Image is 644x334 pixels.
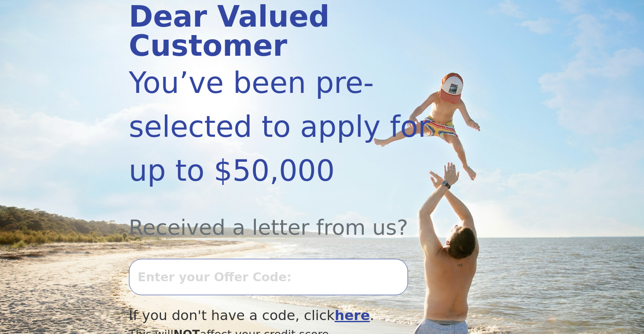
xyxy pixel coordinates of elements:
[129,259,408,295] input: Enter your Offer Code:
[129,305,457,326] div: If you don't have a code, click .
[129,61,457,193] div: You’ve been pre-selected to apply for up to $50,000
[129,193,457,244] div: Received a letter from us?
[335,307,370,323] a: here
[129,2,457,61] div: Dear Valued Customer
